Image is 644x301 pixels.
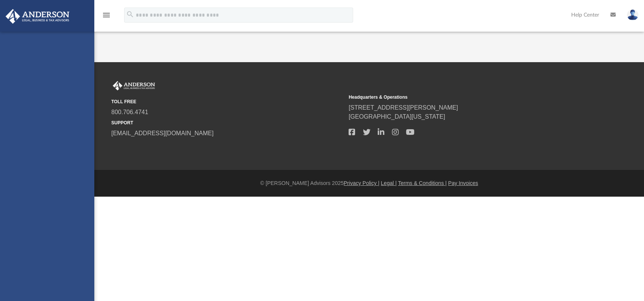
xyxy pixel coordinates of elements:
i: menu [102,11,111,20]
a: [STREET_ADDRESS][PERSON_NAME] [349,104,458,111]
a: 800.706.4741 [111,109,148,115]
a: Legal | [381,180,397,186]
img: User Pic [627,9,638,20]
div: © [PERSON_NAME] Advisors 2025 [94,179,644,187]
a: Privacy Policy | [344,180,380,186]
a: [EMAIL_ADDRESS][DOMAIN_NAME] [111,130,214,136]
img: Anderson Advisors Platinum Portal [3,9,72,24]
small: SUPPORT [111,119,343,126]
small: Headquarters & Operations [349,94,581,101]
i: search [126,10,134,18]
a: menu [102,14,111,20]
a: [GEOGRAPHIC_DATA][US_STATE] [349,113,445,120]
a: Terms & Conditions | [398,180,447,186]
img: Anderson Advisors Platinum Portal [111,81,157,91]
a: Pay Invoices [448,180,478,186]
small: TOLL FREE [111,98,343,105]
